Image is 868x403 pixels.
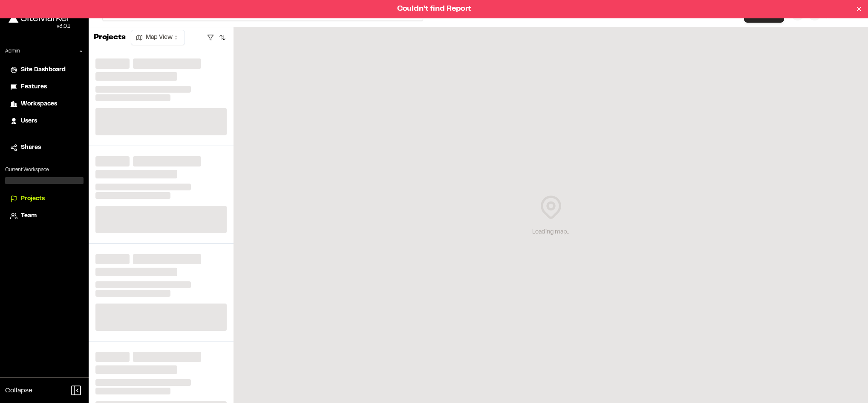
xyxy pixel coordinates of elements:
[21,211,37,221] span: Team
[94,32,126,44] p: Projects
[5,166,84,174] p: Current Workspace
[10,82,78,92] a: Features
[21,99,57,109] span: Workspaces
[5,385,32,396] span: Collapse
[21,143,41,152] span: Shares
[10,211,78,221] a: Team
[21,117,37,126] span: Users
[21,82,47,92] span: Features
[5,47,20,55] p: Admin
[21,65,66,75] span: Site Dashboard
[10,117,78,126] a: Users
[10,65,78,75] a: Site Dashboard
[532,228,569,237] div: Loading map...
[9,23,70,30] div: Oh geez...please don't...
[21,194,45,204] span: Projects
[10,194,78,204] a: Projects
[10,143,78,152] a: Shares
[10,99,78,109] a: Workspaces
